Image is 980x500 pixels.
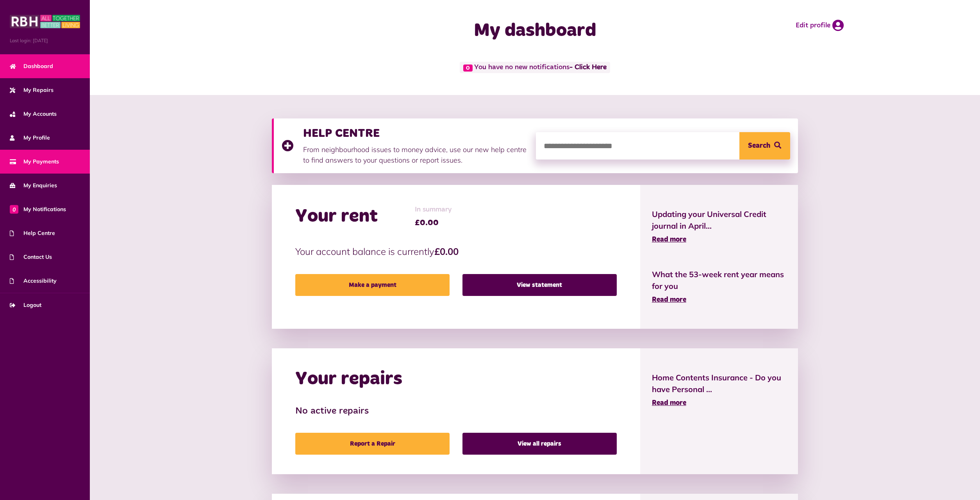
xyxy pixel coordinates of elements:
[462,274,617,296] a: View statement
[748,132,770,159] span: Search
[295,368,402,391] h2: Your repairs
[652,372,786,409] a: Home Contents Insurance - Do you have Personal ... Read more
[652,296,686,303] span: Read more
[652,372,786,395] span: Home Contents Insurance - Do you have Personal ...
[415,204,452,215] span: In summary
[569,64,607,71] a: - Click Here
[652,400,686,407] span: Read more
[295,433,450,455] a: Report a Repair
[10,205,66,213] span: My Notifications
[739,132,790,159] button: Search
[652,208,786,245] a: Updating your Universal Credit journal in April... Read more
[10,86,54,94] span: My Repairs
[303,144,528,165] p: From neighbourhood issues to money advice, use our new help centre to find answers to your questi...
[10,158,59,166] span: My Payments
[10,277,57,285] span: Accessibility
[10,205,18,213] span: 0
[10,301,41,309] span: Logout
[462,433,617,455] a: View all repairs
[10,253,52,261] span: Contact Us
[295,244,617,258] p: Your account balance is currently
[10,14,80,29] img: MyRBH
[295,406,617,417] h3: No active repairs
[379,20,691,42] h1: My dashboard
[434,246,459,257] strong: £0.00
[652,269,786,305] a: What the 53-week rent year means for you Read more
[10,229,55,237] span: Help Centre
[10,62,53,70] span: Dashboard
[10,37,80,44] span: Last login: [DATE]
[652,208,786,232] span: Updating your Universal Credit journal in April...
[295,205,378,228] h2: Your rent
[10,181,57,190] span: My Enquiries
[10,134,50,142] span: My Profile
[652,269,786,292] span: What the 53-week rent year means for you
[10,110,57,118] span: My Accounts
[463,65,473,72] span: 0
[460,62,610,73] span: You have no new notifications
[652,236,686,243] span: Read more
[796,20,844,31] a: Edit profile
[295,274,450,296] a: Make a payment
[415,217,452,229] span: £0.00
[303,126,528,140] h3: HELP CENTRE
